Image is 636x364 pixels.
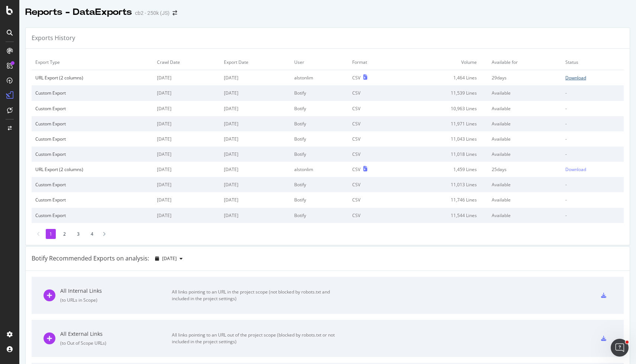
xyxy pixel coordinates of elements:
[562,131,624,147] td: -
[398,208,488,223] td: 11,544 Lines
[492,181,558,188] div: Available
[562,101,624,116] td: -
[348,177,398,192] td: CSV
[492,105,558,112] div: Available
[172,289,339,302] div: All links pointing to an URL in the project scope (not blocked by robots.txt and included in the ...
[565,166,620,173] a: Download
[35,166,150,173] div: URL Export (2 columns)
[135,9,170,17] div: cb2 - 250k (JS)
[290,70,348,86] td: alstonlim
[220,131,290,147] td: [DATE]
[220,55,290,70] td: Export Date
[220,85,290,101] td: [DATE]
[35,90,150,96] div: Custom Export
[153,162,220,177] td: [DATE]
[60,287,172,295] div: All Internal Links
[601,293,606,298] div: csv-export
[562,116,624,131] td: -
[565,166,586,173] div: Download
[172,332,339,345] div: All links pointing to an URL out of the project scope (blocked by robots.txt or not included in t...
[348,147,398,162] td: CSV
[60,340,172,346] div: ( to Out of Scope URLs )
[220,147,290,162] td: [DATE]
[35,181,150,188] div: Custom Export
[46,229,56,239] li: 1
[290,177,348,192] td: Botify
[488,162,562,177] td: 25 days
[153,131,220,147] td: [DATE]
[562,55,624,70] td: Status
[173,10,177,16] div: arrow-right-arrow-left
[562,192,624,207] td: -
[348,101,398,116] td: CSV
[398,192,488,207] td: 11,746 Lines
[492,121,558,127] div: Available
[32,254,149,263] div: Botify Recommended Exports on analysis:
[35,136,150,142] div: Custom Export
[220,208,290,223] td: [DATE]
[60,297,172,303] div: ( to URLs in Scope )
[153,101,220,116] td: [DATE]
[492,151,558,157] div: Available
[220,162,290,177] td: [DATE]
[220,177,290,192] td: [DATE]
[290,55,348,70] td: User
[153,177,220,192] td: [DATE]
[492,212,558,219] div: Available
[35,121,150,127] div: Custom Export
[153,147,220,162] td: [DATE]
[348,55,398,70] td: Format
[352,166,360,173] div: CSV
[153,70,220,86] td: [DATE]
[290,192,348,207] td: Botify
[35,151,150,157] div: Custom Export
[562,208,624,223] td: -
[35,212,150,219] div: Custom Export
[398,116,488,131] td: 11,971 Lines
[348,208,398,223] td: CSV
[398,131,488,147] td: 11,043 Lines
[348,116,398,131] td: CSV
[492,136,558,142] div: Available
[492,197,558,203] div: Available
[562,147,624,162] td: -
[290,131,348,147] td: Botify
[290,85,348,101] td: Botify
[60,229,70,239] li: 2
[290,162,348,177] td: alstonlim
[152,253,186,265] button: [DATE]
[73,229,83,239] li: 3
[153,192,220,207] td: [DATE]
[601,336,606,341] div: csv-export
[562,177,624,192] td: -
[290,101,348,116] td: Botify
[153,208,220,223] td: [DATE]
[162,255,177,262] span: 2025 Sep. 23rd
[565,75,586,81] div: Download
[348,192,398,207] td: CSV
[60,330,172,338] div: All External Links
[488,70,562,86] td: 29 days
[35,105,150,112] div: Custom Export
[32,55,153,70] td: Export Type
[32,34,75,42] div: Exports History
[35,197,150,203] div: Custom Export
[398,162,488,177] td: 1,459 Lines
[153,55,220,70] td: Crawl Date
[352,75,360,81] div: CSV
[290,147,348,162] td: Botify
[153,116,220,131] td: [DATE]
[220,192,290,207] td: [DATE]
[25,6,132,19] div: Reports - DataExports
[290,116,348,131] td: Botify
[348,131,398,147] td: CSV
[398,85,488,101] td: 11,539 Lines
[398,147,488,162] td: 11,018 Lines
[398,177,488,192] td: 11,013 Lines
[87,229,97,239] li: 4
[565,75,620,81] a: Download
[35,75,150,81] div: URL Export (2 columns)
[220,70,290,86] td: [DATE]
[492,90,558,96] div: Available
[398,55,488,70] td: Volume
